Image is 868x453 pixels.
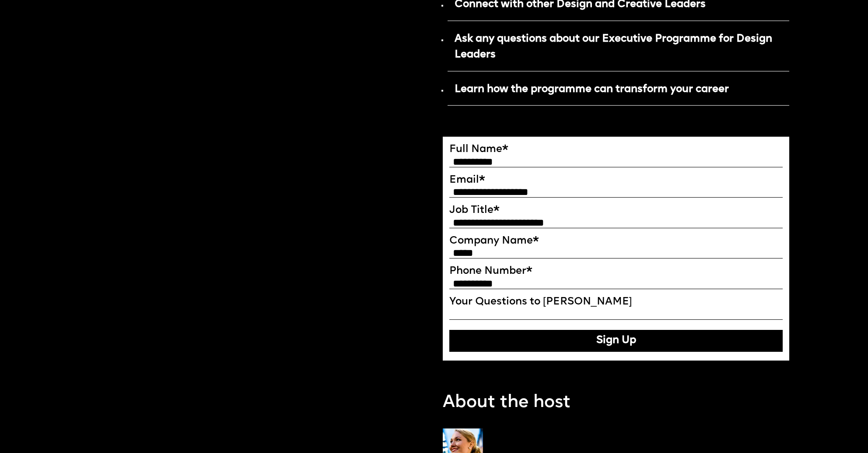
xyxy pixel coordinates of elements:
[449,204,783,217] label: Job Title
[455,84,729,95] strong: Learn how the programme can transform your career
[449,143,783,156] label: Full Name
[449,265,783,278] label: Phone Number*
[455,34,772,60] strong: Ask any questions about our Executive Programme for Design Leaders
[449,174,783,187] label: Email
[449,235,783,248] label: Company Name
[443,390,570,416] p: About the host
[449,296,783,308] label: Your Questions to [PERSON_NAME]
[449,330,783,352] button: Sign Up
